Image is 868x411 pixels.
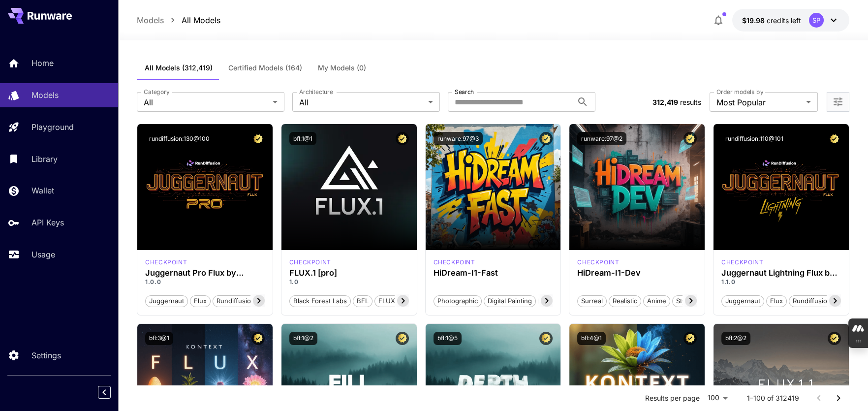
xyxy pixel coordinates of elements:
label: Category [144,88,170,96]
h3: Juggernaut Pro Flux by RunDiffusion [145,268,265,278]
button: FLUX.1 [pro] [374,294,420,307]
button: Certified Model – Vetted for best performance and includes a commercial license. [539,132,553,145]
span: Surreal [578,296,606,306]
button: Certified Model – Vetted for best performance and includes a commercial license. [683,132,697,145]
p: 1.1.0 [721,278,841,286]
p: checkpoint [145,258,187,267]
button: BFL [353,294,372,307]
p: Results per page [645,393,700,403]
button: flux [766,294,787,307]
span: BFL [353,296,372,306]
button: $19.9816SP [732,9,849,32]
label: Search [455,88,474,96]
div: HiDream Fast [434,258,475,267]
button: juggernaut [721,294,764,307]
span: FLUX.1 [pro] [375,296,420,306]
button: Certified Model – Vetted for best performance and includes a commercial license. [251,332,265,345]
p: Settings [31,349,61,361]
span: Stylized [673,296,703,306]
div: SP [809,13,824,28]
div: fluxpro [289,258,331,267]
label: Order models by [716,88,763,96]
span: rundiffusion [789,296,835,306]
button: bfl:1@1 [289,132,316,145]
span: Digital Painting [484,296,535,306]
button: Black Forest Labs [289,294,351,307]
button: bfl:1@5 [434,332,462,345]
h3: Juggernaut Lightning Flux by RunDiffusion [721,268,841,278]
p: 1.0.0 [145,278,265,286]
span: My Models (0) [318,63,366,72]
button: Certified Model – Vetted for best performance and includes a commercial license. [251,132,265,145]
button: Open more filters [832,96,844,108]
button: Certified Model – Vetted for best performance and includes a commercial license. [396,132,409,145]
button: Certified Model – Vetted for best performance and includes a commercial license. [828,132,841,145]
button: Surreal [577,294,607,307]
button: Cinematic [538,294,576,307]
span: Black Forest Labs [290,296,350,306]
p: checkpoint [289,258,331,267]
p: API Keys [31,217,64,228]
div: FLUX.1 D [145,258,187,267]
button: bfl:2@2 [721,332,750,345]
button: Realistic [609,294,641,307]
button: flux [190,294,211,307]
span: rundiffusion [213,296,258,306]
button: Photographic [434,294,482,307]
button: bfl:4@1 [577,332,606,345]
nav: breadcrumb [137,14,220,26]
p: Wallet [31,185,54,196]
p: Usage [31,249,55,260]
div: FLUX.1 D [721,258,763,267]
span: Certified Models (164) [228,63,302,72]
p: Playground [31,121,74,133]
span: flux [190,296,210,306]
button: Anime [643,294,670,307]
button: rundiffusion:110@101 [721,132,787,145]
span: Most Popular [716,96,802,108]
span: $19.98 [742,16,767,25]
p: checkpoint [434,258,475,267]
span: 312,419 [652,98,678,106]
button: Certified Model – Vetted for best performance and includes a commercial license. [539,332,553,345]
button: rundiffusion [789,294,835,307]
span: flux [767,296,786,306]
p: Library [31,153,58,165]
button: Certified Model – Vetted for best performance and includes a commercial license. [396,332,409,345]
span: All [299,96,424,108]
span: All Models (312,419) [145,63,213,72]
p: 1–100 of 312419 [747,393,799,403]
button: Certified Model – Vetted for best performance and includes a commercial license. [683,332,697,345]
span: All [144,96,269,108]
button: Certified Model – Vetted for best performance and includes a commercial license. [828,332,841,345]
h3: HiDream-I1-Dev [577,268,697,278]
p: 1.0 [289,278,409,286]
button: bfl:3@1 [145,332,173,345]
a: All Models [182,14,220,26]
div: Collapse sidebar [105,383,118,401]
button: rundiffusion:130@100 [145,132,214,145]
span: results [680,98,701,106]
button: Go to next page [829,388,848,408]
div: HiDream Dev [577,258,619,267]
span: Anime [644,296,670,306]
button: rundiffusion [213,294,259,307]
div: FLUX.1 [pro] [289,268,409,278]
p: checkpoint [721,258,763,267]
p: Home [31,57,54,69]
h3: HiDream-I1-Fast [434,268,553,278]
span: juggernaut [146,296,187,306]
button: runware:97@3 [434,132,483,145]
span: Photographic [434,296,481,306]
a: Models [137,14,164,26]
button: Collapse sidebar [98,386,111,399]
p: Models [31,89,59,101]
button: Digital Painting [484,294,536,307]
label: Architecture [299,88,333,96]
